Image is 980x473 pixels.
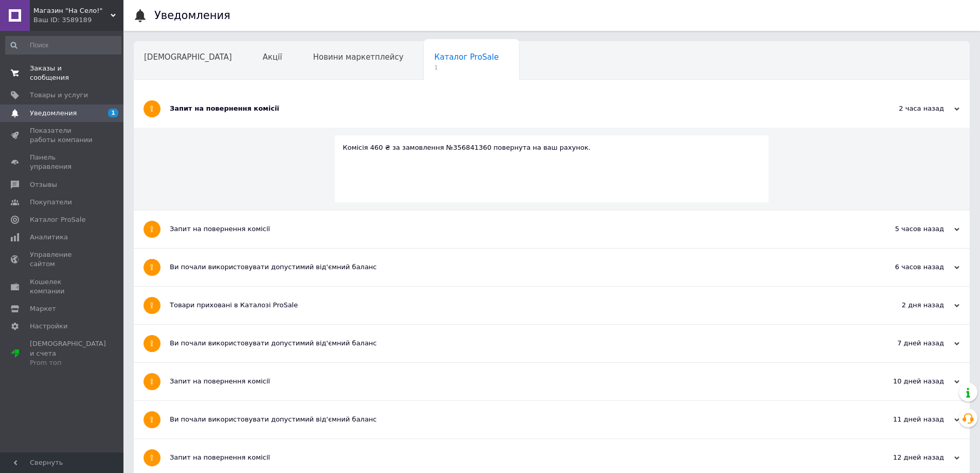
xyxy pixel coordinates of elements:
[30,180,57,189] span: Отзывы
[30,339,106,367] span: [DEMOGRAPHIC_DATA] и счета
[857,339,959,348] div: 7 дней назад
[30,91,88,100] span: Товары и услуги
[108,109,118,117] span: 1
[30,250,95,269] span: Управление сайтом
[30,322,67,331] span: Настройки
[170,377,857,386] div: Запит на повернення комісії
[170,339,857,348] div: Ви почали використовувати допустимий від'ємний баланс
[343,143,761,152] div: Комісія 460 ₴ за замовлення №356841360 повернута на ваш рахунок.
[170,453,857,462] div: Запит на повернення комісії
[434,64,498,72] span: 1
[857,262,959,272] div: 6 часов назад
[857,224,959,234] div: 5 часов назад
[30,304,56,313] span: Маркет
[170,415,857,424] div: Ви почали використовувати допустимий від'ємний баланс
[154,9,230,22] h1: Уведомления
[170,262,857,272] div: Ви почали використовувати допустимий від'ємний баланс
[144,52,232,62] span: [DEMOGRAPHIC_DATA]
[30,358,106,367] div: Prom топ
[857,415,959,424] div: 11 дней назад
[30,126,95,145] span: Показатели работы компании
[30,233,68,242] span: Аналитика
[313,52,403,62] span: Новини маркетплейсу
[434,52,498,62] span: Каталог ProSale
[30,277,95,296] span: Кошелек компании
[33,15,123,25] div: Ваш ID: 3589189
[30,215,85,224] span: Каталог ProSale
[857,104,959,113] div: 2 часа назад
[33,6,111,15] span: Магазин "На Село!"
[263,52,282,62] span: Акції
[5,36,121,55] input: Поиск
[30,64,95,82] span: Заказы и сообщения
[857,453,959,462] div: 12 дней назад
[170,301,857,310] div: Товари приховані в Каталозі ProSale
[857,377,959,386] div: 10 дней назад
[30,109,77,118] span: Уведомления
[170,104,857,113] div: Запит на повернення комісії
[30,153,95,171] span: Панель управления
[857,301,959,310] div: 2 дня назад
[170,224,857,234] div: Запит на повернення комісії
[30,198,72,207] span: Покупатели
